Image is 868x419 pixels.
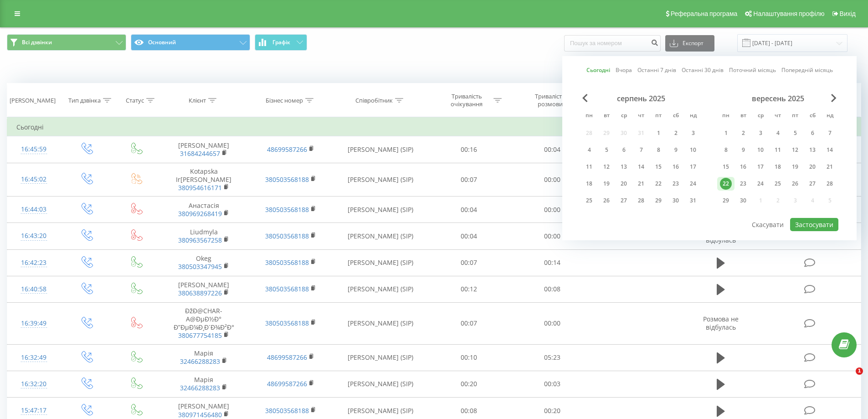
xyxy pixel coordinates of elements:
[652,178,664,190] div: 22
[265,258,309,267] a: 380503568188
[601,195,612,207] div: 26
[824,127,836,139] div: 7
[684,160,702,174] div: нд 17 серп 2025 р.
[615,160,632,174] div: ср 13 серп 2025 р.
[180,149,220,158] a: 31684244657
[180,357,220,366] span: 32466288283
[16,254,51,272] div: 16:42:23
[772,127,784,139] div: 4
[16,201,51,218] div: 16:44:03
[687,127,699,139] div: 3
[334,276,427,302] td: [PERSON_NAME] (SIP)
[160,163,247,197] td: Kotapska Ir[PERSON_NAME]
[752,126,769,140] div: ср 3 вер 2025 р.
[635,178,647,190] div: 21
[632,177,650,191] div: чт 21 серп 2025 р.
[753,10,824,17] span: Налаштування профілю
[580,94,702,103] div: серпень 2025
[10,97,56,104] div: [PERSON_NAME]
[687,161,699,173] div: 17
[670,144,682,156] div: 9
[684,126,702,140] div: нд 3 серп 2025 р.
[511,344,594,371] td: 05:23
[16,280,51,298] div: 16:40:58
[598,160,615,174] div: вт 12 серп 2025 р.
[684,177,702,191] div: нд 24 серп 2025 р.
[831,94,837,102] span: Next Month
[160,249,247,276] td: Okeg
[582,109,596,123] abbr: понеділок
[178,289,222,297] a: 380638897226
[737,144,749,156] div: 9
[729,66,776,74] a: Поточний місяць
[755,178,766,190] div: 24
[635,161,647,173] div: 14
[267,379,307,388] a: 48699587266
[615,177,632,191] div: ср 20 серп 2025 р.
[823,109,837,123] abbr: неділя
[824,161,836,173] div: 21
[632,160,650,174] div: чт 14 серп 2025 р.
[427,223,511,249] td: 00:04
[160,197,247,223] td: Анастасія
[788,109,802,123] abbr: п’ятниця
[160,136,247,163] td: [PERSON_NAME]
[16,171,51,188] div: 16:45:02
[511,371,594,397] td: 00:03
[635,195,647,207] div: 28
[16,140,51,158] div: 16:45:59
[804,126,821,140] div: сб 6 вер 2025 р.
[178,209,222,218] a: 380969268419
[265,406,309,415] a: 380503568188
[752,143,769,157] div: ср 10 вер 2025 р.
[650,194,667,207] div: пт 29 серп 2025 р.
[178,331,222,340] a: 380677754185
[598,177,615,191] div: вт 19 серп 2025 р.
[684,143,702,157] div: нд 10 серп 2025 р.
[789,178,801,190] div: 26
[667,143,684,157] div: сб 9 серп 2025 р.
[720,178,732,190] div: 22
[266,97,303,104] div: Бізнес номер
[615,194,632,207] div: ср 27 серп 2025 р.
[511,302,594,344] td: 00:00
[334,163,427,197] td: [PERSON_NAME] (SIP)
[821,177,838,191] div: нд 28 вер 2025 р.
[580,194,598,207] div: пн 25 серп 2025 р.
[511,249,594,276] td: 00:14
[586,66,610,74] a: Сьогодні
[671,10,738,17] span: Реферальна програма
[686,109,700,123] abbr: неділя
[804,177,821,191] div: сб 27 вер 2025 р.
[737,161,749,173] div: 16
[772,144,784,156] div: 11
[703,315,739,331] span: Розмова не відбулась
[583,144,595,156] div: 4
[824,144,836,156] div: 14
[632,194,650,207] div: чт 28 серп 2025 р.
[7,118,861,136] td: Сьогодні
[442,93,491,108] div: Тривалість очікування
[618,178,630,190] div: 20
[769,160,786,174] div: чт 18 вер 2025 р.
[265,205,309,214] span: 380503568188
[720,161,732,173] div: 15
[856,367,863,375] span: 1
[804,160,821,174] div: сб 20 вер 2025 р.
[160,302,247,344] td: ÐžÐ@CHAR-A@ÐµÐ½Ð° Ð”ÐµÐ¼Ð¸Ð´Ð¾Ð²Ð°
[68,97,101,104] div: Тип дзвінка
[511,276,594,302] td: 00:08
[821,160,838,174] div: нд 21 вер 2025 р.
[734,160,752,174] div: вт 16 вер 2025 р.
[682,66,724,74] a: Останні 30 днів
[684,194,702,207] div: нд 31 серп 2025 р.
[511,223,594,249] td: 00:00
[665,35,714,52] button: Експорт
[178,236,222,244] span: 380963567258
[427,344,511,371] td: 00:10
[16,375,51,393] div: 16:32:20
[755,127,766,139] div: 3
